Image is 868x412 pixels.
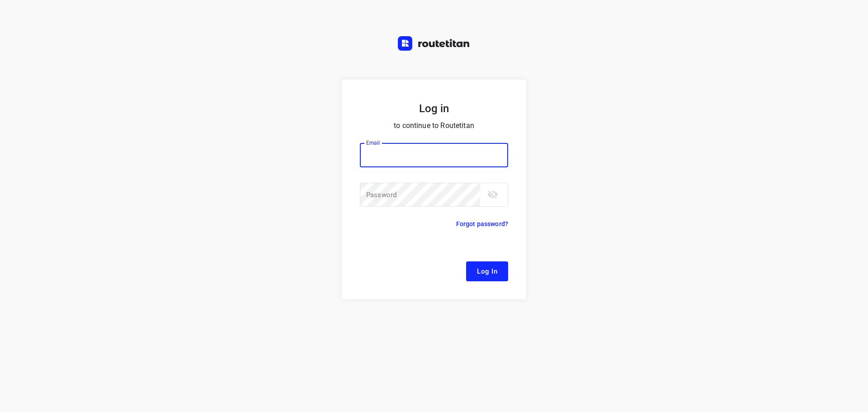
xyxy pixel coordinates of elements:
h5: Log in [360,101,508,116]
button: toggle password visibility [484,185,502,204]
p: to continue to Routetitan [360,119,508,132]
span: Log In [477,265,497,277]
img: Routetitan [398,36,470,51]
p: Forgot password? [456,218,508,229]
button: Log In [466,261,508,281]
